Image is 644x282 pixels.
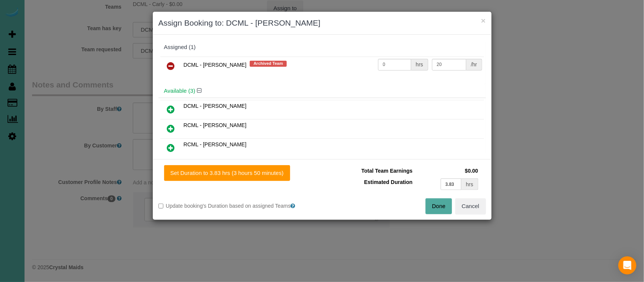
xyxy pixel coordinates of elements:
span: Archived Team [250,61,287,67]
span: Estimated Duration [364,179,412,185]
button: Set Duration to 3.83 hrs (3 hours 50 minutes) [164,165,290,181]
h3: Assign Booking to: DCML - [PERSON_NAME] [158,17,486,29]
input: Update booking's Duration based on assigned Teams [158,204,163,208]
h4: Available (3) [164,88,480,94]
td: $0.00 [415,165,480,176]
button: Cancel [455,198,486,214]
div: Assigned (1) [164,44,480,51]
button: Done [426,198,452,214]
td: Total Team Earnings [328,165,415,176]
span: DCML - [PERSON_NAME] [184,62,247,68]
span: RCML - [PERSON_NAME] [184,122,247,128]
button: × [481,17,486,25]
div: Open Intercom Messenger [618,256,636,274]
div: hrs [411,59,428,70]
div: /hr [466,59,482,70]
div: hrs [461,178,478,190]
label: Update booking's Duration based on assigned Teams [158,202,317,210]
span: RCML - [PERSON_NAME] [184,141,247,147]
span: DCML - [PERSON_NAME] [184,103,247,109]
